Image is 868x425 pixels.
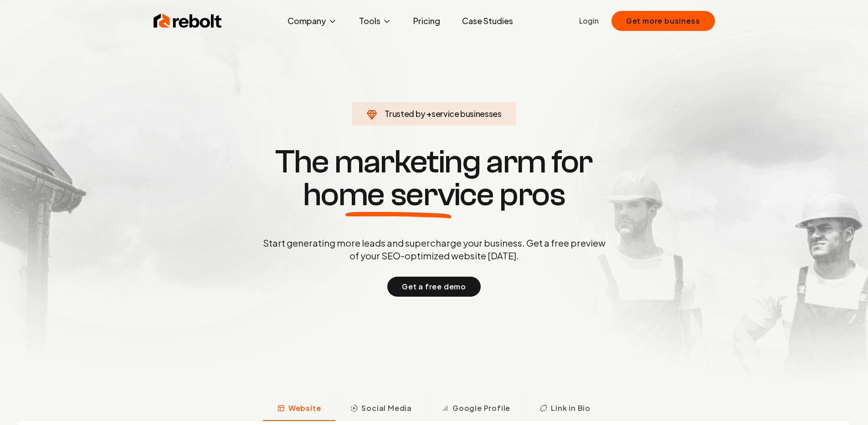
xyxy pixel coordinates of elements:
span: home service [303,178,494,211]
span: service businesses [431,108,502,119]
span: Link in Bio [551,403,591,414]
a: Login [579,15,599,26]
span: + [426,108,431,119]
a: Case Studies [455,12,520,30]
button: Link in Bio [525,397,605,421]
button: Social Media [335,397,426,421]
button: Company [280,12,344,30]
img: Rebolt Logo [154,12,222,30]
span: Google Profile [452,403,510,414]
button: Get a free demo [387,277,481,297]
span: Trusted by [385,108,425,119]
h1: The marketing arm for pros [216,146,653,211]
a: Pricing [406,12,447,30]
button: Website [263,397,336,421]
p: Start generating more leads and supercharge your business. Get a free preview of your SEO-optimiz... [261,237,607,262]
button: Tools [352,12,399,30]
span: Social Media [361,403,412,414]
button: Google Profile [426,397,525,421]
button: Get more business [611,11,715,31]
span: Website [288,403,321,414]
